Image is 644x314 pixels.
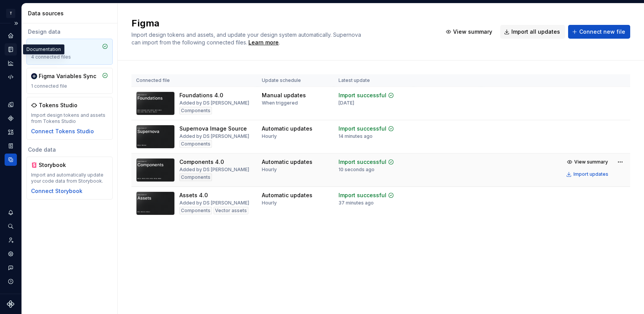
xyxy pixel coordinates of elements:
[5,98,17,111] a: Design tokens
[5,206,17,219] button: Notifications
[338,133,373,139] div: 14 minutes ago
[26,97,113,140] a: Tokens StudioImport design tokens and assets from Tokens StudioConnect Tokens Studio
[5,71,17,83] a: Code automation
[262,200,277,206] div: Hourly
[257,74,334,87] th: Update schedule
[179,207,212,214] div: Components
[7,300,15,308] svg: Supernova Logo
[574,159,608,165] span: View summary
[568,25,630,39] button: Connect new file
[31,112,108,124] div: Import design tokens and assets from Tokens Studio
[39,161,76,169] div: Storybook
[214,207,248,214] div: Vector assets
[338,167,375,173] div: 10 seconds ago
[2,5,20,21] button: T
[179,200,249,206] div: Added by DS [PERSON_NAME]
[579,28,625,36] span: Connect new file
[5,126,17,138] a: Assets
[6,9,15,18] div: T
[338,200,374,206] div: 37 minutes ago
[26,68,113,94] a: Figma Variables Sync1 connected file
[338,92,386,99] div: Import successful
[262,133,277,139] div: Hourly
[131,74,257,87] th: Connected file
[26,39,113,65] a: Figma4 connected files
[39,43,76,51] div: Figma
[39,101,77,109] div: Tokens Studio
[31,54,108,60] div: 4 connected files
[179,100,249,106] div: Added by DS [PERSON_NAME]
[179,107,212,114] div: Components
[5,29,17,42] a: Home
[500,25,565,39] button: Import all updates
[31,128,94,135] button: Connect Tokens Studio
[5,262,17,274] button: Contact support
[26,28,113,36] div: Design data
[131,17,433,29] h2: Figma
[262,100,298,106] div: When triggered
[247,40,280,46] span: .
[179,92,223,99] div: Foundations 4.0
[564,157,612,167] button: View summary
[334,74,414,87] th: Latest update
[179,125,247,132] div: Supernova Image Source
[26,146,113,154] div: Code data
[573,171,608,177] div: Import updates
[338,191,386,199] div: Import successful
[31,172,108,184] div: Import and automatically update your code data from Storybook.
[5,234,17,246] a: Invite team
[511,28,560,36] span: Import all updates
[179,191,208,199] div: Assets 4.0
[11,18,21,29] button: Expand sidebar
[28,10,114,17] div: Data sources
[453,28,492,36] span: View summary
[5,112,17,124] a: Components
[5,43,17,56] a: Documentation
[564,169,612,180] button: Import updates
[5,154,17,166] a: Data sources
[179,173,212,181] div: Components
[131,31,363,46] span: Import design tokens and assets, and update your design system automatically. Supernova can impor...
[179,133,249,139] div: Added by DS [PERSON_NAME]
[179,167,249,173] div: Added by DS [PERSON_NAME]
[442,25,497,39] button: View summary
[31,83,108,89] div: 1 connected file
[338,100,354,106] div: [DATE]
[39,72,96,80] div: Figma Variables Sync
[31,187,82,195] button: Connect Storybook
[179,158,224,166] div: Components 4.0
[5,57,17,69] a: Analytics
[179,140,212,148] div: Components
[5,248,17,260] a: Settings
[5,140,17,152] a: Storybook stories
[248,39,279,46] a: Learn more
[338,125,386,132] div: Import successful
[23,44,64,54] div: Documentation
[262,167,277,173] div: Hourly
[262,158,312,166] div: Automatic updates
[262,92,306,99] div: Manual updates
[262,125,312,132] div: Automatic updates
[26,157,113,200] a: StorybookImport and automatically update your code data from Storybook.Connect Storybook
[338,158,386,166] div: Import successful
[5,220,17,232] button: Search ⌘K
[262,191,312,199] div: Automatic updates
